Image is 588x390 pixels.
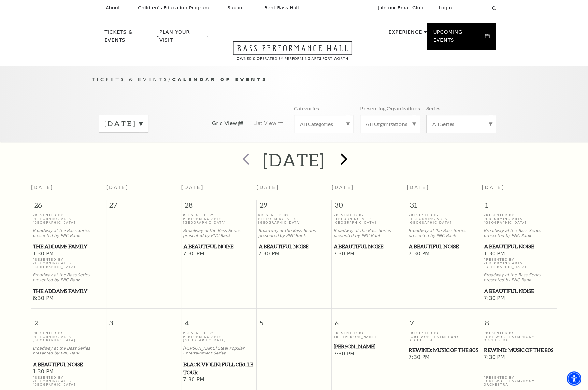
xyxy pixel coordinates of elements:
[484,346,555,354] span: REWIND: Music of the 80s
[409,346,480,354] a: REWIND: Music of the 80s
[257,309,332,331] span: 5
[409,346,480,354] span: REWIND: Music of the 80s
[360,105,420,112] p: Presenting Organizations
[258,228,330,238] p: Broadway at the Bass Series presented by PNC Bank
[484,287,555,295] span: A Beautiful Noise
[407,200,482,213] span: 31
[33,287,104,295] span: The Addams Family
[33,295,105,302] span: 6:30 PM
[409,354,480,361] span: 7:30 PM
[106,185,129,190] span: [DATE]
[138,5,209,11] p: Children's Education Program
[332,200,407,213] span: 30
[432,121,491,127] label: All Series
[172,77,267,82] span: Calendar of Events
[181,309,256,331] span: 4
[33,228,105,238] p: Broadway at the Bass Series presented by PNC Bank
[332,309,407,331] span: 6
[183,213,255,224] p: Presented By Performing Arts [GEOGRAPHIC_DATA]
[462,5,485,11] select: Select:
[159,28,205,48] p: Plan Your Visit
[483,242,555,251] a: A Beautiful Noise
[33,242,104,251] span: The Addams Family
[33,251,105,258] span: 1:30 PM
[483,354,555,361] span: 7:30 PM
[483,287,555,295] a: A Beautiful Noise
[33,360,104,368] span: A Beautiful Noise
[106,309,181,331] span: 3
[183,242,255,251] a: A Beautiful Noise
[183,242,254,251] span: A Beautiful Noise
[257,200,332,213] span: 29
[483,251,555,258] span: 1:30 PM
[333,242,405,251] a: A Beautiful Noise
[333,213,405,224] p: Presented By Performing Arts [GEOGRAPHIC_DATA]
[33,258,105,269] p: Presented By Performing Arts [GEOGRAPHIC_DATA]
[33,376,105,387] p: Presented By Performing Arts [GEOGRAPHIC_DATA]
[482,309,557,331] span: 8
[33,360,105,368] a: A Beautiful Noise
[183,331,255,342] p: Presented By Performing Arts [GEOGRAPHIC_DATA]
[265,5,299,11] p: Rent Bass Hall
[183,251,255,258] span: 7:30 PM
[183,376,255,383] span: 7:30 PM
[106,5,120,11] p: About
[407,185,430,190] span: [DATE]
[258,242,330,251] a: A Beautiful Noise
[181,200,256,213] span: 28
[233,149,257,172] button: prev
[31,309,106,331] span: 2
[258,242,329,251] span: A Beautiful Noise
[92,77,169,82] span: Tickets & Events
[104,119,143,129] label: [DATE]
[300,121,348,127] label: All Categories
[331,149,355,172] button: next
[483,376,555,387] p: Presented By Fort Worth Symphony Orchestra
[332,185,354,190] span: [DATE]
[33,273,105,282] p: Broadway at the Bass Series presented by PNC Bank
[294,105,319,112] p: Categories
[388,28,422,40] p: Experience
[482,200,557,213] span: 1
[334,342,405,351] span: [PERSON_NAME]
[33,287,105,295] a: The Addams Family
[483,295,555,302] span: 7:30 PM
[92,76,496,84] p: /
[426,105,440,112] p: Series
[256,185,279,190] span: [DATE]
[253,120,276,127] span: List View
[483,273,555,282] p: Broadway at the Bass Series presented by PNC Bank
[483,213,555,224] p: Presented By Performing Arts [GEOGRAPHIC_DATA]
[333,251,405,258] span: 7:30 PM
[258,213,330,224] p: Presented By Performing Arts [GEOGRAPHIC_DATA]
[333,342,405,351] a: Beatrice Rana
[483,228,555,238] p: Broadway at the Bass Series presented by PNC Bank
[183,360,254,376] span: Black Violin: Full Circle Tour
[258,251,330,258] span: 7:30 PM
[181,185,204,190] span: [DATE]
[333,331,405,339] p: Presented By The [PERSON_NAME]
[567,371,581,386] div: Accessibility Menu
[483,331,555,342] p: Presented By Fort Worth Symphony Orchestra
[409,251,480,258] span: 7:30 PM
[212,120,237,127] span: Grid View
[483,258,555,269] p: Presented By Performing Arts [GEOGRAPHIC_DATA]
[409,242,480,251] a: A Beautiful Noise
[333,351,405,358] span: 7:30 PM
[333,228,405,238] p: Broadway at the Bass Series presented by PNC Bank
[33,346,105,356] p: Broadway at the Bass Series presented by PNC Bank
[183,228,255,238] p: Broadway at the Bass Series presented by PNC Bank
[209,41,376,66] a: Open this option
[482,185,505,190] span: [DATE]
[409,228,480,238] p: Broadway at the Bass Series presented by PNC Bank
[105,28,155,48] p: Tickets & Events
[407,309,482,331] span: 7
[483,346,555,354] a: REWIND: Music of the 80s
[433,28,484,48] p: Upcoming Events
[31,185,54,190] span: [DATE]
[409,213,480,224] p: Presented By Performing Arts [GEOGRAPHIC_DATA]
[366,121,414,127] label: All Organizations
[183,346,255,356] p: [PERSON_NAME] Steel Popular Entertainment Series
[227,5,246,11] p: Support
[409,242,480,251] span: A Beautiful Noise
